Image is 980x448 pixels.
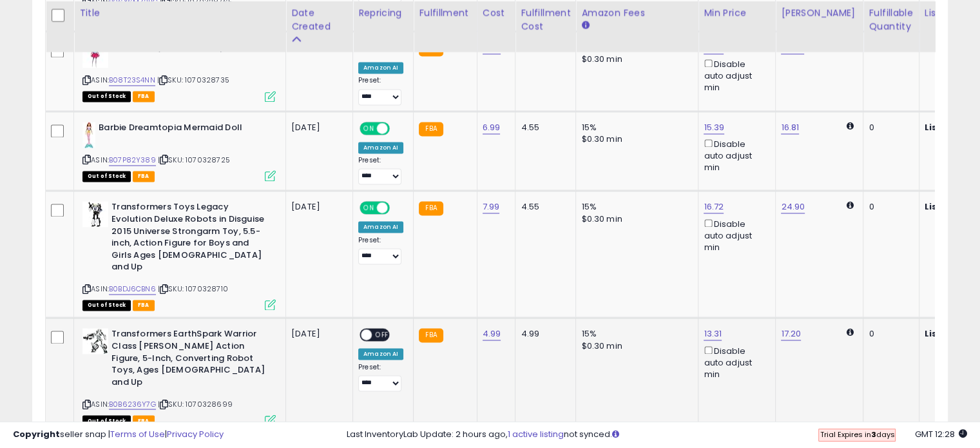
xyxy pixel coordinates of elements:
[869,328,908,340] div: 0
[361,202,377,213] span: ON
[13,429,224,441] div: seller snap | |
[291,328,343,340] div: [DATE]
[109,155,156,166] a: B07P82Y389
[361,122,377,133] span: ON
[704,121,724,134] a: 15.39
[133,171,155,182] span: FBA
[111,328,268,391] b: Transformers EarthSpark Warrior Class [PERSON_NAME] Action Figure, 5-Inch, Converting Robot Toys,...
[358,348,403,360] div: Amazon AI
[483,200,500,213] a: 7.99
[869,122,908,133] div: 0
[291,122,343,133] div: [DATE]
[82,122,276,180] div: ASIN:
[521,6,570,34] div: Fulfillment Cost
[483,6,510,20] div: Cost
[869,201,908,213] div: 0
[704,327,722,340] a: 13.31
[82,42,108,68] img: 31ADhlLdyPS._SL40_.jpg
[704,137,765,174] div: Disable auto adjust min
[167,428,224,440] a: Privacy Policy
[419,122,443,136] small: FBA
[521,201,566,213] div: 4.55
[82,122,95,148] img: 31Ng6NOaRUL._SL40_.jpg
[508,428,564,440] a: 1 active listing
[820,429,894,440] span: Trial Expires in days
[110,428,165,440] a: Terms of Use
[915,428,967,440] span: 2025-10-7 12:28 GMT
[388,122,408,133] span: OFF
[358,6,408,20] div: Repricing
[109,398,156,409] a: B0B6236Y7G
[704,200,724,213] a: 16.72
[419,201,443,215] small: FBA
[781,200,805,213] a: 24.90
[82,328,108,354] img: 41AItdEsa+L._SL40_.jpg
[372,329,392,340] span: OFF
[109,284,156,295] a: B0BDJ6CBN6
[13,428,60,440] strong: Copyright
[581,213,688,225] div: $0.30 min
[358,363,403,392] div: Preset:
[79,6,280,20] div: Title
[521,122,566,133] div: 4.55
[158,284,228,294] span: | SKU: 1070328710
[358,62,403,73] div: Amazon AI
[581,328,688,340] div: 15%
[870,429,876,440] b: 3
[358,221,403,233] div: Amazon AI
[82,201,276,309] div: ASIN:
[704,344,765,381] div: Disable auto adjust min
[419,328,443,342] small: FBA
[358,142,403,153] div: Amazon AI
[347,429,967,441] div: Last InventoryLab Update: 2 hours ago, not synced.
[781,327,801,340] a: 17.20
[82,171,131,182] span: All listings that are currently out of stock and unavailable for purchase on Amazon
[419,6,471,20] div: Fulfillment
[291,201,343,213] div: [DATE]
[82,201,108,227] img: 41manA1pbmL._SL40_.jpg
[111,201,268,276] b: Transformers Toys Legacy Evolution Deluxe Robots in Disguise 2015 Universe Strongarm Toy, 5.5-inc...
[109,75,155,86] a: B08T23S4NN
[157,75,229,85] span: | SKU: 1070328735
[82,300,131,311] span: All listings that are currently out of stock and unavailable for purchase on Amazon
[358,236,403,265] div: Preset:
[704,217,765,254] div: Disable auto adjust min
[483,121,501,134] a: 6.99
[483,327,501,340] a: 4.99
[581,122,688,133] div: 15%
[704,6,770,20] div: Min Price
[869,6,913,34] div: Fulfillable Quantity
[99,122,255,137] b: Barbie Dreamtopia Mermaid Doll
[291,6,347,34] div: Date Created
[158,155,230,165] span: | SKU: 1070328725
[581,201,688,213] div: 15%
[133,91,155,102] span: FBA
[358,76,403,105] div: Preset:
[581,6,693,20] div: Amazon Fees
[521,328,566,340] div: 4.99
[133,300,155,311] span: FBA
[581,20,589,32] small: Amazon Fees.
[581,340,688,352] div: $0.30 min
[704,57,765,94] div: Disable auto adjust min
[82,91,131,102] span: All listings that are currently out of stock and unavailable for purchase on Amazon
[358,156,403,185] div: Preset:
[82,42,276,101] div: ASIN:
[581,133,688,145] div: $0.30 min
[581,54,688,65] div: $0.30 min
[388,202,408,213] span: OFF
[781,6,858,20] div: [PERSON_NAME]
[781,121,799,134] a: 16.81
[158,398,233,409] span: | SKU: 1070328699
